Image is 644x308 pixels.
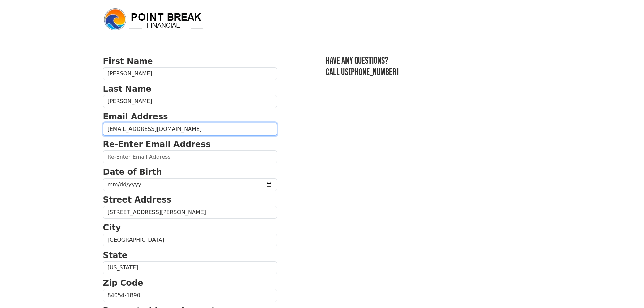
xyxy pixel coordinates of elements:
[103,140,211,149] strong: Re-Enter Email Address
[103,112,168,121] strong: Email Address
[103,67,277,80] input: First Name
[103,234,277,246] input: City
[103,150,277,163] input: Re-Enter Email Address
[103,289,277,302] input: Zip Code
[326,67,541,78] h3: Call us
[103,206,277,219] input: Street Address
[103,195,172,205] strong: Street Address
[326,55,541,67] h3: Have any questions?
[103,251,128,260] strong: State
[103,56,153,66] strong: First Name
[103,223,121,232] strong: City
[103,123,277,136] input: Email Address
[103,167,162,177] strong: Date of Birth
[103,84,151,94] strong: Last Name
[103,278,143,288] strong: Zip Code
[103,95,277,108] input: Last Name
[103,7,205,32] img: logo.png
[348,67,399,78] a: [PHONE_NUMBER]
